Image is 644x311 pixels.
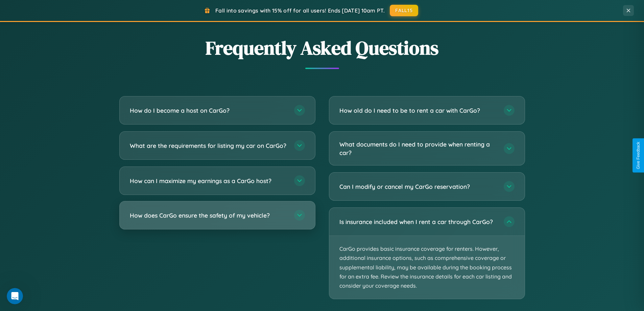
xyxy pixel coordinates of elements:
[339,140,497,157] h3: What documents do I need to provide when renting a car?
[339,106,497,115] h3: How old do I need to be to rent a car with CarGo?
[329,236,525,299] p: CarGo provides basic insurance coverage for renters. However, additional insurance options, such ...
[339,218,497,226] h3: Is insurance included when I rent a car through CarGo?
[215,7,385,14] span: Fall into savings with 15% off for all users! Ends [DATE] 10am PT.
[130,177,287,185] h3: How can I maximize my earnings as a CarGo host?
[130,106,287,115] h3: How do I become a host on CarGo?
[130,141,287,150] h3: What are the requirements for listing my car on CarGo?
[390,5,418,16] button: FALL15
[7,288,23,304] iframe: Intercom live chat
[130,211,287,220] h3: How does CarGo ensure the safety of my vehicle?
[636,142,641,169] div: Give Feedback
[119,35,525,61] h2: Frequently Asked Questions
[339,182,497,191] h3: Can I modify or cancel my CarGo reservation?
